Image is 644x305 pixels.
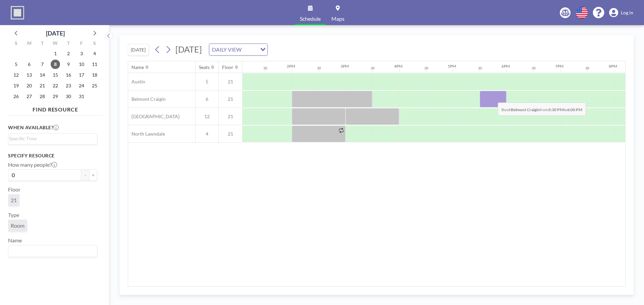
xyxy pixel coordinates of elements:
[8,161,57,168] label: How many people?
[219,113,242,120] span: 21
[244,45,256,54] input: Search for option
[77,49,86,58] span: Friday, October 3, 2025
[24,60,34,69] span: Monday, October 6, 2025
[51,92,60,101] span: Wednesday, October 29, 2025
[331,16,344,21] span: Maps
[8,212,19,218] label: Type
[555,64,563,69] div: 7PM
[300,16,321,21] span: Schedule
[128,79,145,85] span: Austin
[38,92,47,101] span: Tuesday, October 28, 2025
[24,70,34,80] span: Monday, October 13, 2025
[394,64,402,69] div: 4PM
[8,245,97,257] div: Search for option
[448,64,456,69] div: 5PM
[90,70,99,80] span: Saturday, October 18, 2025
[128,96,166,102] span: Belmont Craigin
[424,66,428,70] div: 30
[196,131,218,137] span: 4
[51,60,60,69] span: Wednesday, October 8, 2025
[196,113,218,120] span: 12
[46,28,65,38] div: [DATE]
[11,6,24,19] img: organization-logo
[317,66,321,70] div: 30
[196,96,218,102] span: 6
[511,107,540,112] b: Belmont Craigin
[498,102,586,116] span: Book from to
[64,49,73,58] span: Thursday, October 2, 2025
[609,8,633,17] a: Log in
[77,60,86,69] span: Friday, October 10, 2025
[9,247,93,255] input: Search for option
[199,64,210,70] div: Seats
[585,66,589,70] div: 30
[77,92,86,101] span: Friday, October 31, 2025
[8,186,20,193] label: Floor
[175,44,202,54] span: [DATE]
[51,81,60,90] span: Wednesday, October 22, 2025
[8,134,97,144] div: Search for option
[371,66,375,70] div: 30
[10,40,23,48] div: S
[11,222,24,229] span: Room
[287,64,295,69] div: 2PM
[263,66,267,70] div: 30
[77,81,86,90] span: Friday, October 24, 2025
[51,70,60,80] span: Wednesday, October 15, 2025
[88,40,101,48] div: S
[11,92,21,101] span: Sunday, October 26, 2025
[609,64,617,69] div: 8PM
[8,153,97,159] h3: Specify resource
[11,81,21,90] span: Sunday, October 19, 2025
[38,81,47,90] span: Tuesday, October 21, 2025
[11,60,21,69] span: Sunday, October 5, 2025
[38,70,47,80] span: Tuesday, October 14, 2025
[219,79,242,85] span: 21
[89,169,97,181] button: +
[340,64,349,69] div: 3PM
[478,66,482,70] div: 30
[64,70,73,80] span: Thursday, October 16, 2025
[11,70,21,80] span: Sunday, October 12, 2025
[209,44,267,55] div: Search for option
[532,66,536,70] div: 30
[211,45,243,54] span: DAILY VIEW
[567,107,582,112] b: 6:00 PM
[64,92,73,101] span: Thursday, October 30, 2025
[11,197,17,203] span: 21
[64,60,73,69] span: Thursday, October 9, 2025
[75,40,88,48] div: F
[548,107,563,112] b: 5:30 PM
[8,103,103,113] h4: FIND RESOURCE
[64,81,73,90] span: Thursday, October 23, 2025
[51,49,60,58] span: Wednesday, October 1, 2025
[77,70,86,80] span: Friday, October 17, 2025
[196,79,218,85] span: 5
[501,64,510,69] div: 6PM
[49,40,62,48] div: W
[90,81,99,90] span: Saturday, October 25, 2025
[38,60,47,69] span: Tuesday, October 7, 2025
[24,92,34,101] span: Monday, October 27, 2025
[90,60,99,69] span: Saturday, October 11, 2025
[81,169,89,181] button: -
[36,40,49,48] div: T
[128,131,165,137] span: North Lawndale
[62,40,75,48] div: T
[219,96,242,102] span: 21
[222,64,233,70] div: Floor
[621,10,633,16] span: Log in
[23,40,36,48] div: M
[219,131,242,137] span: 21
[131,64,144,70] div: Name
[8,237,22,244] label: Name
[128,44,149,56] button: [DATE]
[9,135,93,142] input: Search for option
[24,81,34,90] span: Monday, October 20, 2025
[90,49,99,58] span: Saturday, October 4, 2025
[128,113,179,120] span: [GEOGRAPHIC_DATA]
